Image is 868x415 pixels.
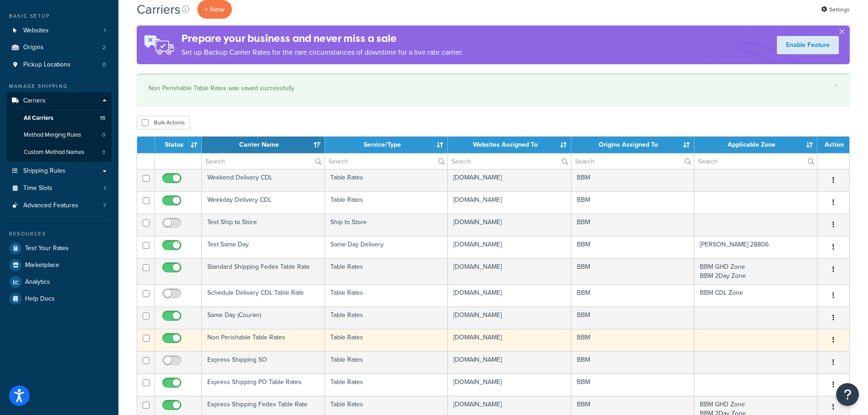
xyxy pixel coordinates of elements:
[7,22,112,39] a: Websites 1
[694,258,817,284] td: BBM GHD Zone BBM 2Day Zone
[23,97,46,105] span: Carriers
[571,329,694,351] td: BBM
[694,284,817,307] td: BBM CDL Zone
[7,144,112,161] a: Custom Method Names 3
[23,167,66,175] span: Shipping Rules
[448,374,571,396] td: [DOMAIN_NAME]
[7,274,112,290] a: Analytics
[7,230,112,238] div: Resources
[202,191,325,214] td: Weekday Delivery CDL
[448,329,571,351] td: [DOMAIN_NAME]
[7,110,112,127] li: All Carriers
[448,191,571,214] td: [DOMAIN_NAME]
[7,110,112,127] a: All Carriers 15
[694,137,817,153] th: Applicable Zone: activate to sort column ascending
[448,154,570,169] input: Search
[325,154,447,169] input: Search
[181,46,463,59] p: Set up Backup Carrier Rates for the rare circumstances of downtime for a live rate carrier.
[23,44,44,51] span: Origins
[202,137,325,153] th: Carrier Name: activate to sort column ascending
[7,92,112,109] a: Carriers
[7,39,112,56] li: Origins
[571,307,694,329] td: BBM
[817,137,849,153] th: Action
[571,374,694,396] td: BBM
[694,236,817,258] td: [PERSON_NAME] 28806
[325,137,448,153] th: Service/Type: activate to sort column ascending
[7,291,112,307] a: Help Docs
[7,197,112,214] a: Advanced Features 7
[137,26,181,64] img: ad-rules-rateshop-fe6ec290ccb7230408bd80ed9643f0289d75e0ffd9eb532fc0e269fcd187b520.png
[7,92,112,162] li: Carriers
[7,12,112,20] div: Basic Setup
[202,329,325,351] td: Non Perishable Table Rates
[834,82,838,89] a: ×
[325,258,448,284] td: Table Rates
[7,127,112,143] li: Method Merging Rules
[7,197,112,214] li: Advanced Features
[7,257,112,273] li: Marketplace
[325,191,448,214] td: Table Rates
[202,169,325,191] td: Weekend Delivery CDL
[325,374,448,396] td: Table Rates
[25,295,55,303] span: Help Docs
[23,202,78,210] span: Advanced Features
[777,36,839,54] a: Enable Feature
[571,258,694,284] td: BBM
[325,329,448,351] td: Table Rates
[7,22,112,39] li: Websites
[25,261,59,269] span: Marketplace
[202,374,325,396] td: Express Shipping PO Table Rates
[181,31,463,46] h4: Prepare your business and never miss a sale
[7,144,112,161] li: Custom Method Names
[448,258,571,284] td: [DOMAIN_NAME]
[448,284,571,307] td: [DOMAIN_NAME]
[7,240,112,256] a: Test Your Rates
[836,383,859,406] button: Open Resource Center
[24,149,84,156] span: Custom Method Names
[325,169,448,191] td: Table Rates
[448,351,571,374] td: [DOMAIN_NAME]
[694,154,817,169] input: Search
[7,82,112,90] div: Manage Shipping
[137,116,190,129] button: Bulk Actions
[23,27,49,35] span: Websites
[7,56,112,73] a: Pickup Locations 0
[202,258,325,284] td: Standard Shipping Fedex Table Rate
[149,82,838,95] div: Non Perishable Table Rates was saved successfully
[7,127,112,143] a: Method Merging Rules 0
[448,169,571,191] td: [DOMAIN_NAME]
[202,351,325,374] td: Express Shipping SO
[7,180,112,197] a: Time Slots 1
[202,236,325,258] td: Test Same Day
[571,351,694,374] td: BBM
[155,137,202,153] th: Status: activate to sort column ascending
[571,284,694,307] td: BBM
[202,307,325,329] td: Same Day (Courier)
[571,137,694,153] th: Origins Assigned To: activate to sort column ascending
[102,149,105,156] span: 3
[24,114,53,122] span: All Carriers
[103,202,106,210] span: 7
[448,137,571,153] th: Websites Assigned To: activate to sort column ascending
[103,44,106,51] span: 2
[103,61,106,69] span: 0
[202,214,325,236] td: Test Ship to Store
[23,184,52,192] span: Time Slots
[25,278,50,286] span: Analytics
[7,163,112,179] a: Shipping Rules
[325,307,448,329] td: Table Rates
[448,214,571,236] td: [DOMAIN_NAME]
[104,27,106,35] span: 1
[448,307,571,329] td: [DOMAIN_NAME]
[24,131,81,139] span: Method Merging Rules
[325,236,448,258] td: Same Day Delivery
[571,236,694,258] td: BBM
[571,154,694,169] input: Search
[102,131,105,139] span: 0
[7,56,112,73] li: Pickup Locations
[7,39,112,56] a: Origins 2
[571,214,694,236] td: BBM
